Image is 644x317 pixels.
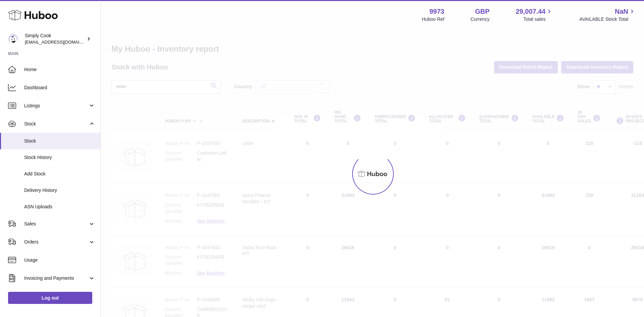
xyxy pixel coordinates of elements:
span: Orders [24,239,88,245]
span: Total sales [523,16,553,22]
span: Home [24,66,95,73]
div: Currency [471,16,490,22]
span: [EMAIL_ADDRESS][DOMAIN_NAME] [25,39,99,45]
a: Log out [8,292,92,304]
strong: 9973 [429,7,444,16]
img: internalAdmin-9973@internal.huboo.com [8,34,18,44]
strong: GBP [475,7,489,16]
span: NaN [615,7,628,16]
span: Stock History [24,154,95,161]
span: AVAILABLE Stock Total [579,16,636,22]
div: Huboo Ref [422,16,444,22]
span: Dashboard [24,85,95,91]
a: NaN AVAILABLE Stock Total [579,7,636,22]
span: Stock [24,138,95,144]
div: Simply Cook [25,33,85,45]
span: Invoicing and Payments [24,275,88,281]
span: Listings [24,103,88,109]
span: Stock [24,121,88,127]
span: Usage [24,257,95,263]
span: ASN Uploads [24,204,95,210]
span: Sales [24,221,88,227]
span: 29,007.44 [516,7,545,16]
span: Add Stock [24,171,95,177]
span: Delivery History [24,187,95,194]
a: 29,007.44 Total sales [516,7,553,22]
